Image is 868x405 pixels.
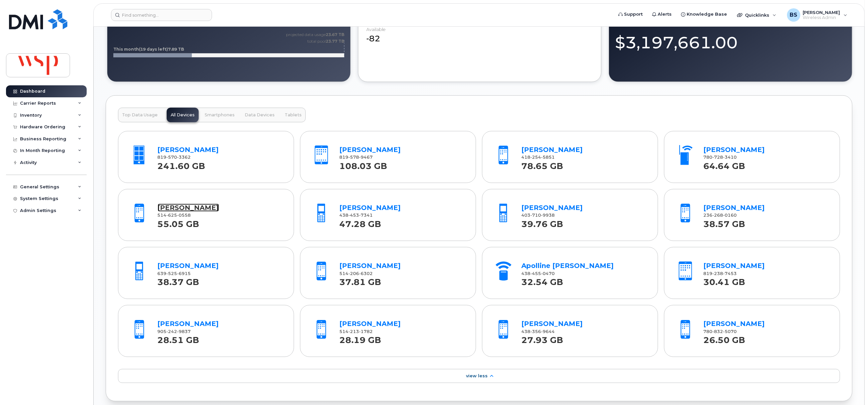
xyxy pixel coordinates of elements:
[167,271,177,276] span: 525
[522,329,555,334] span: 438
[522,146,583,154] a: [PERSON_NAME]
[281,108,306,122] button: Tablets
[201,108,239,122] button: Smartphones
[614,8,647,21] a: Support
[366,27,593,44] div: -82
[340,213,373,218] span: 438
[118,369,840,383] a: View Less
[704,216,745,229] strong: 38.57 GB
[177,271,191,276] span: 6915
[158,158,205,171] strong: 241.60 GB
[658,11,672,18] span: Alerts
[167,155,177,160] span: 570
[723,155,737,160] span: 3410
[340,155,373,160] span: 819
[177,329,191,334] span: 9837
[704,274,745,287] strong: 30.41 GB
[803,10,840,15] span: [PERSON_NAME]
[541,329,555,334] span: 9644
[340,216,381,229] strong: 47.28 GB
[177,155,191,160] span: 3362
[624,11,643,18] span: Support
[522,155,555,160] span: 418
[541,155,555,160] span: 5851
[340,329,373,334] span: 514
[723,329,737,334] span: 5070
[340,332,381,345] strong: 28.19 GB
[704,262,765,270] a: [PERSON_NAME]
[158,146,219,154] a: [PERSON_NAME]
[340,274,381,287] strong: 37.81 GB
[307,39,344,44] text: total pool
[687,11,727,18] span: Knowledge Base
[245,112,275,118] span: Data Devices
[803,15,840,20] span: Wireless Admin
[118,108,162,122] button: Top Data Usage
[158,155,191,160] span: 819
[522,262,614,270] a: Apolline [PERSON_NAME]
[522,204,583,212] a: [PERSON_NAME]
[326,32,344,37] tspan: 23.67 TB
[782,8,852,22] div: Brian Scott
[158,271,191,276] span: 639
[158,204,219,212] a: [PERSON_NAME]
[647,8,676,21] a: Alerts
[366,27,386,32] div: available
[522,274,563,287] strong: 32.54 GB
[713,213,723,218] span: 268
[349,155,359,160] span: 578
[326,39,344,44] tspan: 23.77 TB
[704,332,745,345] strong: 26.50 GB
[713,329,723,334] span: 832
[704,320,765,328] a: [PERSON_NAME]
[704,146,765,154] a: [PERSON_NAME]
[168,47,184,52] tspan: 7.89 TB
[340,271,373,276] span: 514
[286,32,344,37] text: projected data usage
[531,155,541,160] span: 254
[349,271,359,276] span: 206
[522,320,583,328] a: [PERSON_NAME]
[531,213,541,218] span: 710
[723,271,737,276] span: 7453
[167,213,177,218] span: 625
[466,373,488,378] span: View Less
[723,213,737,218] span: 0160
[111,9,212,21] input: Find something...
[340,204,401,212] a: [PERSON_NAME]
[158,329,191,334] span: 905
[704,155,737,160] span: 780
[340,262,401,270] a: [PERSON_NAME]
[713,155,723,160] span: 728
[541,271,555,276] span: 0470
[704,329,737,334] span: 780
[745,12,769,18] span: Quicklinks
[359,329,373,334] span: 1782
[113,47,139,52] tspan: This month
[704,271,737,276] span: 819
[340,146,401,154] a: [PERSON_NAME]
[732,8,781,22] div: Quicklinks
[158,262,219,270] a: [PERSON_NAME]
[359,155,373,160] span: 9467
[177,213,191,218] span: 0558
[285,112,302,118] span: Tablets
[340,320,401,328] a: [PERSON_NAME]
[676,8,732,21] a: Knowledge Base
[158,332,199,345] strong: 28.51 GB
[704,158,745,171] strong: 64.64 GB
[349,329,359,334] span: 213
[541,213,555,218] span: 9938
[522,158,563,171] strong: 78.65 GB
[158,216,199,229] strong: 55.05 GB
[139,47,168,52] tspan: (19 days left)
[349,213,359,218] span: 453
[158,320,219,328] a: [PERSON_NAME]
[522,213,555,218] span: 403
[205,112,235,118] span: Smartphones
[713,271,723,276] span: 238
[522,216,563,229] strong: 39.76 GB
[615,25,846,54] div: $3,197,661.00
[241,108,279,122] button: Data Devices
[522,271,555,276] span: 438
